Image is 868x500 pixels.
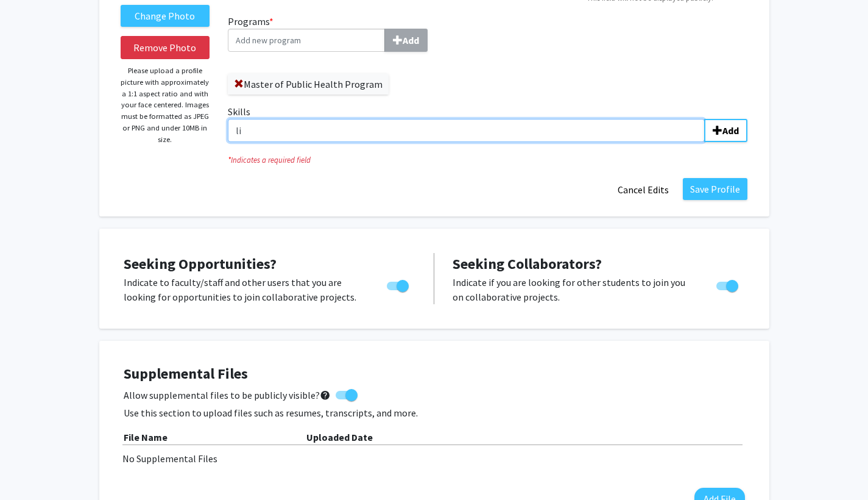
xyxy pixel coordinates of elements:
[610,178,677,201] button: Cancel Edits
[306,431,373,443] b: Uploaded Date
[124,254,277,273] span: Seeking Opportunities?
[704,119,747,142] button: Skills
[453,254,602,273] span: Seeking Collaborators?
[124,405,745,420] p: Use this section to upload files such as resumes, transcripts, and more.
[683,178,747,200] button: Save Profile
[124,388,331,402] span: Allow supplemental files to be publicly visible?
[382,275,415,293] div: Toggle
[121,5,210,27] label: ChangeProfile Picture
[722,124,739,137] b: Add
[228,29,385,52] input: Programs*Add
[9,445,52,491] iframe: Chat
[121,36,210,59] button: Remove Photo
[124,365,745,383] h4: Supplemental Files
[124,431,168,443] b: File Name
[122,451,746,466] div: No Supplemental Files
[228,74,389,95] label: Master of Public Health Program
[403,34,419,46] b: Add
[124,275,364,304] p: Indicate to faculty/staff and other users that you are looking for opportunities to join collabor...
[121,65,210,145] p: Please upload a profile picture with approximately a 1:1 aspect ratio and with your face centered...
[228,104,747,142] label: Skills
[320,388,331,402] mat-icon: help
[228,119,705,142] input: SkillsAdd
[384,29,428,52] button: Programs*
[453,275,693,304] p: Indicate if you are looking for other students to join you on collaborative projects.
[228,14,479,52] label: Programs
[711,275,745,293] div: Toggle
[228,154,747,166] i: Indicates a required field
